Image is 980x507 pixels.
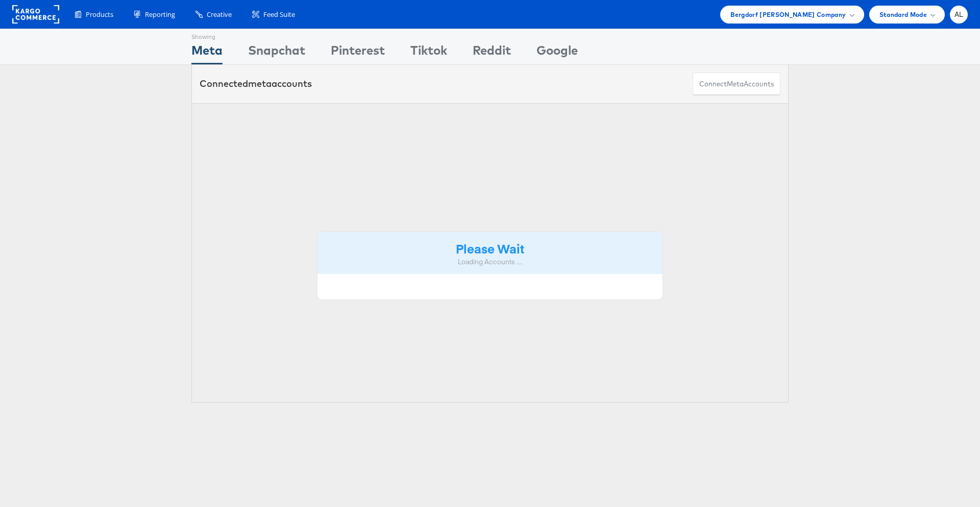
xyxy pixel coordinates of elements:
[954,11,964,18] span: AL
[536,41,578,64] div: Google
[456,240,524,257] strong: Please Wait
[325,257,655,267] div: Loading Accounts ....
[730,9,846,20] span: Bergdorf [PERSON_NAME] Company
[473,41,511,64] div: Reddit
[693,73,780,96] button: ConnectmetaAccounts
[263,10,295,19] span: Feed Suite
[200,77,312,90] div: Connected accounts
[248,41,305,64] div: Snapchat
[248,78,272,89] span: meta
[145,10,175,19] span: Reporting
[207,10,232,19] span: Creative
[191,41,223,64] div: Meta
[410,41,447,64] div: Tiktok
[191,29,223,41] div: Showing
[86,10,113,19] span: Products
[331,41,385,64] div: Pinterest
[727,79,744,89] span: meta
[879,9,927,20] span: Standard Mode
